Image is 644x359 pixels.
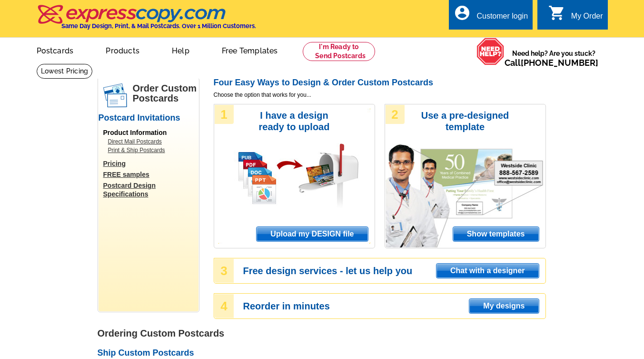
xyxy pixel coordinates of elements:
[256,226,368,242] a: Upload my DESIGN file
[90,39,155,61] a: Products
[521,58,598,68] a: [PHONE_NUMBER]
[98,328,225,338] strong: Ordering Custom Postcards
[243,267,545,275] h3: Free design services - let us help you
[454,4,471,21] i: account_circle
[214,91,546,99] span: Choose the option that works for you...
[469,298,539,314] a: My designs
[99,113,198,123] h2: Postcard Invitations
[98,348,546,359] h2: Ship Custom Postcards
[505,58,598,68] span: Call
[61,22,256,30] h4: Same Day Design, Print, & Mail Postcards. Over 1 Million Customers.
[37,11,256,30] a: Same Day Design, Print, & Mail Postcards. Over 1 Million Customers.
[454,10,528,22] a: account_circle Customer login
[257,227,367,241] span: Upload my DESIGN file
[103,83,127,107] img: postcards.png
[416,110,514,133] h3: Use a pre-designed template
[436,264,538,278] span: Chat with a designer
[103,129,167,136] span: Product Information
[386,105,405,124] div: 2
[21,39,89,61] a: Postcards
[215,105,234,124] div: 1
[505,49,603,68] span: Need help? Are you stuck?
[548,4,565,21] i: shopping_cart
[133,83,198,103] h1: Order Custom Postcards
[243,302,545,310] h3: Reorder in minutes
[548,10,603,22] a: shopping_cart My Order
[215,259,234,283] div: 3
[453,226,539,242] a: Show templates
[436,263,539,278] a: Chat with a designer
[476,12,528,25] div: Customer login
[103,159,198,168] a: Pricing
[207,39,293,61] a: Free Templates
[103,170,198,179] a: FREE samples
[571,12,603,25] div: My Order
[108,146,194,154] a: Print & Ship Postcards
[215,294,234,318] div: 4
[246,110,343,133] h3: I have a design ready to upload
[469,299,538,313] span: My designs
[214,78,546,88] h2: Four Easy Ways to Design & Order Custom Postcards
[103,181,198,198] a: Postcard Design Specifications
[476,38,505,65] img: help
[157,39,205,61] a: Help
[108,137,194,146] a: Direct Mail Postcards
